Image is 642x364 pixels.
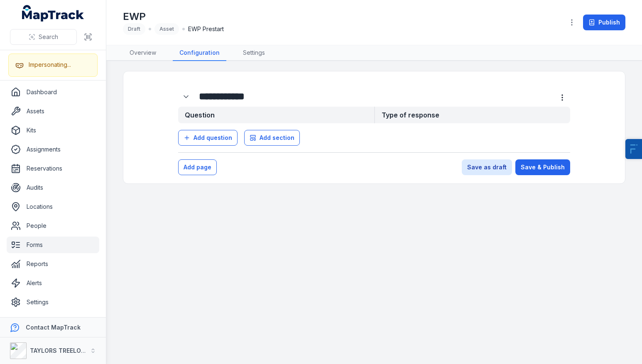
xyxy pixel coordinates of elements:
button: Add section [244,130,300,146]
strong: Question [178,107,374,123]
strong: Contact MapTrack [26,324,81,331]
a: People [7,217,99,234]
a: Settings [7,294,99,310]
span: Add section [260,134,294,142]
strong: TAYLORS TREELOPPING [30,347,99,354]
div: Draft [123,23,145,35]
span: EWP Prestart [188,25,224,33]
button: Save as draft [462,159,512,175]
button: Search [10,29,77,45]
button: Expand [178,89,194,105]
div: Impersonating... [29,61,71,69]
a: Kits [7,122,99,139]
a: Settings [236,45,272,61]
a: Assignments [7,141,99,158]
a: Locations [7,198,99,215]
a: Dashboard [7,84,99,100]
div: Asset [154,23,179,35]
a: Assets [7,103,99,120]
a: Forms [7,237,99,253]
a: Audits [7,179,99,196]
a: MapTrack [22,5,84,22]
button: Add page [178,159,217,175]
a: Configuration [173,45,226,61]
a: Overview [123,45,163,61]
strong: Type of response [374,107,570,123]
h1: EWP [123,10,224,23]
button: more-detail [554,90,570,105]
button: Save & Publish [515,159,570,175]
a: Alerts [7,275,99,291]
span: Add question [194,134,232,142]
a: Reports [7,256,99,272]
a: Reservations [7,160,99,177]
button: Publish [583,15,625,30]
button: Add question [178,130,238,146]
div: :r19:-form-item-label [178,89,196,105]
span: Search [39,33,58,41]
